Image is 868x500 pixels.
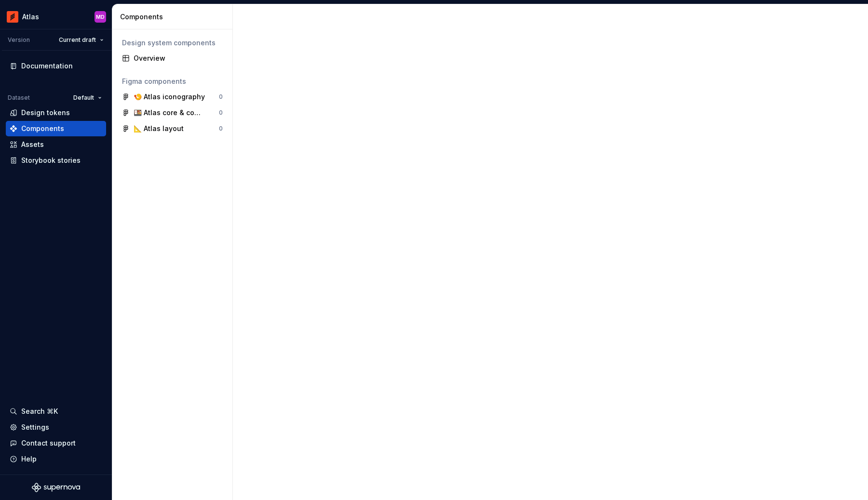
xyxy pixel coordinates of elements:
[21,454,37,464] div: Help
[8,36,30,44] div: Version
[134,53,223,63] div: Overview
[134,92,205,102] div: 🍤 Atlas iconography
[6,451,106,467] button: Help
[59,36,96,44] span: Current draft
[118,89,227,105] a: 🍤 Atlas iconography0
[134,124,184,133] div: 📐 Atlas layout
[6,435,106,451] button: Contact support
[118,121,227,136] a: 📐 Atlas layout0
[6,404,106,419] button: Search ⌘K
[32,483,80,492] svg: Supernova Logo
[6,58,106,74] a: Documentation
[122,38,223,48] div: Design system components
[120,12,229,22] div: Components
[219,93,223,101] div: 0
[118,51,227,66] a: Overview
[6,121,106,136] a: Components
[6,153,106,168] a: Storybook stories
[219,125,223,132] div: 0
[6,105,106,120] a: Design tokens
[8,94,30,102] div: Dataset
[69,91,106,105] button: Default
[21,422,49,432] div: Settings
[6,420,106,435] a: Settings
[73,94,94,102] span: Default
[122,77,223,86] div: Figma components
[21,108,70,118] div: Design tokens
[7,11,18,23] img: 102f71e4-5f95-4b3f-aebe-9cae3cf15d45.png
[219,109,223,117] div: 0
[134,108,205,118] div: 🍱 Atlas core & components
[54,33,108,47] button: Current draft
[21,407,58,416] div: Search ⌘K
[21,140,44,149] div: Assets
[118,105,227,120] a: 🍱 Atlas core & components0
[22,12,39,22] div: Atlas
[21,438,76,448] div: Contact support
[21,156,81,165] div: Storybook stories
[21,124,64,133] div: Components
[21,61,73,71] div: Documentation
[96,13,105,21] div: MD
[6,137,106,152] a: Assets
[2,6,110,27] button: AtlasMD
